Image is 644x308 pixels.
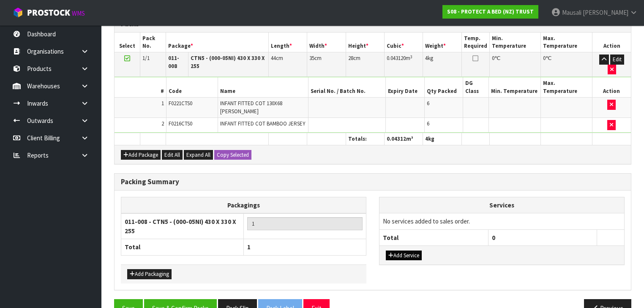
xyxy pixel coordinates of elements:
h3: Packing Summary [121,178,625,186]
th: Action [592,33,631,52]
span: 28 [348,55,353,62]
span: Mausali [562,8,581,16]
th: Totals: [346,133,384,145]
strong: 011-008 [168,55,179,69]
span: 0.043120 [387,55,406,62]
span: 0 [543,55,546,62]
th: Cubic [384,33,423,52]
span: 0.04312 [387,135,406,142]
span: 44 [271,55,276,62]
span: 1 [247,243,251,251]
th: Code [166,77,218,97]
th: Pack No. [140,33,166,52]
span: 35 [309,55,314,62]
th: Packagings [121,197,366,213]
button: Edit [610,55,624,65]
th: Name [218,77,308,97]
th: # [115,77,166,97]
span: 4 [425,135,428,142]
button: Add Package [121,150,161,160]
th: Expiry Date [386,77,425,97]
th: Serial No. / Batch No. [308,77,385,97]
span: 2 [161,120,164,127]
strong: S08 - PROTECT A BED (NZ) TRUST [447,8,534,15]
th: Width [307,33,346,52]
span: 6 [427,120,429,127]
strong: 011-008 - CTN5 - (000-05NI) 430 X 330 X 255 [125,218,236,234]
span: INFANT FITTED COT BAMBOO JERSEY [220,120,305,127]
th: Total [121,239,244,255]
span: 0 [492,55,494,62]
img: cube-alt.png [13,7,23,18]
span: F0221CTS0 [169,100,192,107]
span: Expand All [186,151,210,158]
th: Height [346,33,384,52]
th: Min. Temperature [489,33,541,52]
th: Action [592,77,631,97]
th: Qty Packed [424,77,463,97]
td: No services added to sales order. [379,213,624,229]
th: DG Class [463,77,489,97]
span: [PERSON_NAME] [583,8,628,16]
th: Services [379,197,624,213]
td: cm [346,52,384,77]
sup: 3 [410,54,412,60]
th: Min. Temperature [489,77,540,97]
td: ℃ [489,52,541,77]
td: kg [423,52,461,77]
th: Package [166,33,269,52]
span: 1 [161,100,164,107]
th: kg [423,133,461,145]
button: Expand All [184,150,213,160]
th: Temp. Required [461,33,489,52]
td: cm [307,52,346,77]
span: 6 [427,100,429,107]
th: Length [268,33,307,52]
span: ProStock [27,7,70,18]
button: Add Packaging [127,269,172,279]
th: m³ [384,133,423,145]
th: Select [115,33,140,52]
td: m [384,52,423,77]
td: ℃ [541,52,592,77]
td: cm [268,52,307,77]
button: Copy Selected [214,150,251,160]
h3: Packs [121,20,625,28]
span: 0 [492,234,495,242]
span: 1/1 [142,55,150,62]
span: 4 [425,55,428,62]
strong: CTN5 - (000-05NI) 430 X 330 X 255 [191,55,265,69]
th: Total [379,229,488,245]
span: F0216CTS0 [169,120,192,127]
button: Add Service [386,251,422,261]
small: WMS [72,9,85,17]
th: Weight [423,33,461,52]
th: Max. Temperature [540,77,592,97]
button: Edit All [162,150,183,160]
th: Max. Temperature [541,33,592,52]
a: S08 - PROTECT A BED (NZ) TRUST [442,5,538,19]
span: INFANT FITTED COT 130X68 [PERSON_NAME] [220,100,282,114]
